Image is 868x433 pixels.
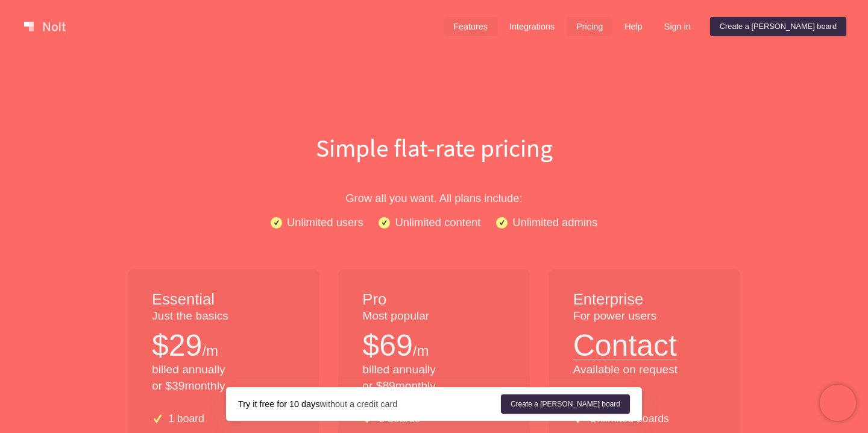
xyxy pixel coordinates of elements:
button: Contact [573,324,677,360]
a: Features [444,17,497,36]
iframe: Chatra live chat [820,385,856,421]
h1: Enterprise [573,289,716,311]
p: billed annually or $ 39 monthly [152,362,295,394]
a: Create a [PERSON_NAME] board [710,17,846,36]
div: without a credit card [238,398,501,410]
p: Available on request [573,362,716,378]
p: Grow all you want. All plans include: [48,189,820,207]
a: Integrations [500,17,564,36]
p: Unlimited admins [512,213,597,231]
p: Unlimited content [395,213,480,231]
p: For power users [573,308,716,324]
a: Pricing [567,17,612,36]
p: Most popular [362,308,505,324]
h1: Simple flat-rate pricing [48,130,820,165]
p: Unlimited users [287,213,363,231]
strong: Try it free for 10 days [238,399,319,409]
p: Just the basics [152,308,295,324]
p: /m [202,341,218,361]
p: billed annually or $ 89 monthly [362,362,505,394]
p: $ 69 [362,324,412,367]
p: $ 29 [152,324,202,367]
a: Help [615,17,652,36]
a: Create a [PERSON_NAME] board [501,394,630,414]
h1: Pro [362,289,505,311]
a: Sign in [655,17,700,36]
h1: Essential [152,289,295,311]
p: /m [413,341,429,361]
